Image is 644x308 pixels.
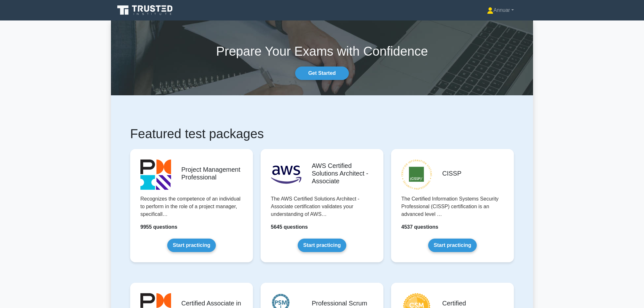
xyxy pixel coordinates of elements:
h1: Prepare Your Exams with Confidence [111,43,533,59]
a: Start practicing [428,239,476,252]
a: Start practicing [298,239,346,252]
h1: Featured test packages [130,126,514,141]
a: Get Started [295,67,349,80]
a: Annuar [472,4,529,17]
a: Start practicing [167,239,216,252]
